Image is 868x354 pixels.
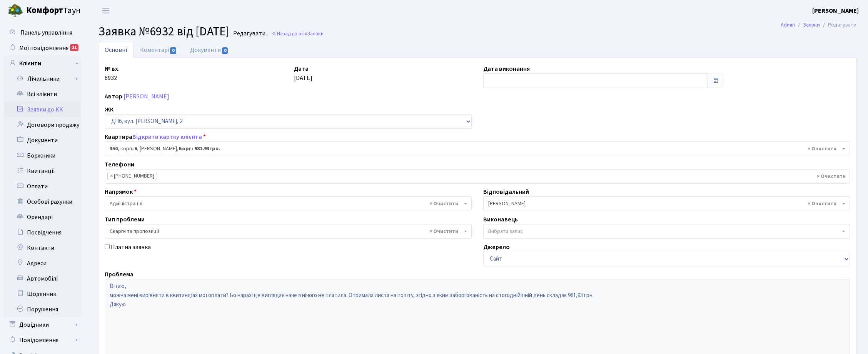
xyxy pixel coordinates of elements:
a: Всі клієнти [4,86,81,102]
span: × [110,172,113,180]
a: [PERSON_NAME] [124,92,169,101]
a: Документи [184,42,235,58]
span: Видалити всі елементи [429,228,458,235]
nav: breadcrumb [769,17,868,33]
span: Видалити всі елементи [817,173,846,180]
span: Скарги та пропозиції [110,228,462,235]
span: <b>350</b>, корп.: <b>6</b>, Бойчук Ольга Ярославівна, <b>Борг: 981.93грн.</b> [105,141,850,156]
a: Квитанції [4,163,81,179]
label: Платна заявка [111,243,151,252]
label: Джерело [483,243,510,252]
label: № вх. [105,64,120,73]
b: Борг: 981.93грн. [179,145,220,153]
a: Заявки [803,21,820,29]
span: Панель управління [20,28,72,37]
a: Відкрити картку клієнта [132,133,202,141]
div: [DATE] [288,64,477,88]
a: Панель управління [4,25,81,40]
div: 6932 [99,64,288,88]
span: Скарги та пропозиції [105,224,472,239]
span: Таун [26,4,81,17]
label: Тип проблеми [105,215,145,224]
label: Виконавець [483,215,518,224]
img: logo.png [8,3,23,18]
b: 350 [110,145,118,153]
label: Дата [294,64,309,73]
button: Переключити навігацію [96,4,115,17]
span: Адміністрація [110,200,462,208]
span: Видалити всі елементи [808,145,836,153]
span: Видалити всі елементи [808,200,836,208]
a: Коментарі [134,42,184,58]
a: Особові рахунки [4,194,81,209]
li: 050-018-88-01 [107,172,157,180]
span: Заявка №6932 від [DATE] [98,23,229,40]
span: Корчун І.С. [483,196,850,211]
a: Мої повідомлення31 [4,40,81,56]
small: Редагувати . [232,30,268,37]
a: Назад до всіхЗаявки [272,30,324,37]
b: Комфорт [26,4,63,17]
span: Адміністрація [105,196,472,211]
span: Заявки [307,30,324,37]
b: [PERSON_NAME] [812,7,859,15]
a: Оплати [4,179,81,194]
label: Телефони [105,160,134,169]
a: Адреси [4,256,81,271]
a: Щоденник [4,286,81,302]
a: Повідомлення [4,332,81,348]
a: Лічильники [9,71,81,86]
label: ЖК [105,105,114,114]
a: Документи [4,133,81,148]
a: Клієнти [4,56,81,71]
a: Боржники [4,148,81,163]
span: <b>350</b>, корп.: <b>6</b>, Бойчук Ольга Ярославівна, <b>Борг: 981.93грн.</b> [110,145,840,153]
span: Корчун І.С. [488,200,841,208]
label: Автор [105,92,122,101]
span: Вибрати запис [488,228,523,235]
span: 0 [222,47,228,54]
a: Орендарі [4,209,81,225]
a: [PERSON_NAME] [812,6,859,15]
span: Видалити всі елементи [429,200,458,208]
a: Порушення [4,302,81,317]
span: 0 [170,47,176,54]
li: Редагувати [820,21,856,29]
a: Договори продажу [4,117,81,133]
label: Проблема [105,270,134,279]
b: 6 [134,145,137,153]
a: Довідники [4,317,81,332]
div: 31 [70,44,78,51]
label: Напрямок [105,187,137,196]
span: Мої повідомлення [19,44,68,52]
a: Заявки до КК [4,102,81,117]
label: Квартира [105,132,206,141]
label: Дата виконання [483,64,530,73]
a: Основні [98,42,134,58]
a: Контакти [4,240,81,256]
a: Admin [781,21,795,29]
a: Посвідчення [4,225,81,240]
label: Відповідальний [483,187,529,196]
a: Автомобілі [4,271,81,286]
